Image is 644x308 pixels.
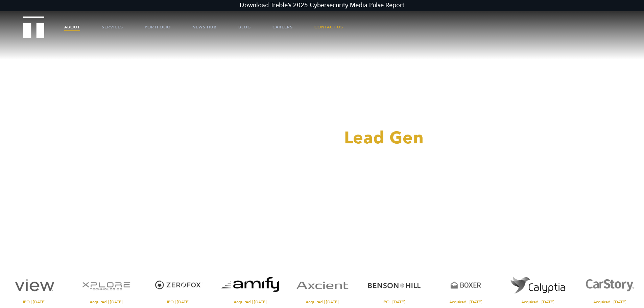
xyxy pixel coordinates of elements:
a: Visit the website [216,270,284,304]
a: Visit the Benson Hill website [360,270,428,304]
img: ZeroFox logo [144,270,213,300]
span: Acquired | [DATE] [575,300,644,304]
span: IPO | [DATE] [144,300,213,304]
span: Acquired | [DATE] [504,300,572,304]
a: About [64,17,80,37]
img: Boxer logo [432,270,500,300]
span: IPO | [DATE] [360,300,428,304]
img: Treble logo [23,16,45,38]
a: Visit the website [504,270,572,304]
a: Contact Us [314,17,343,37]
img: Axcient logo [288,270,356,300]
img: Benson Hill logo [360,270,428,300]
span: Acquired | [DATE] [216,300,284,304]
img: CarStory logo [575,270,644,300]
span: Lead Gen [344,126,424,149]
a: Services [102,17,123,37]
span: Acquired | [DATE] [288,300,356,304]
span: Acquired | [DATE] [72,300,141,304]
a: Visit the ZeroFox website [144,270,213,304]
a: Careers [272,17,293,37]
a: Blog [238,17,251,37]
span: Acquired | [DATE] [432,300,500,304]
a: Portfolio [145,17,171,37]
img: XPlore logo [72,270,141,300]
a: Visit the CarStory website [575,270,644,304]
a: Visit the Boxer website [432,270,500,304]
a: News Hub [192,17,217,37]
a: Visit the Axcient website [288,270,356,304]
a: Visit the XPlore website [72,270,141,304]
